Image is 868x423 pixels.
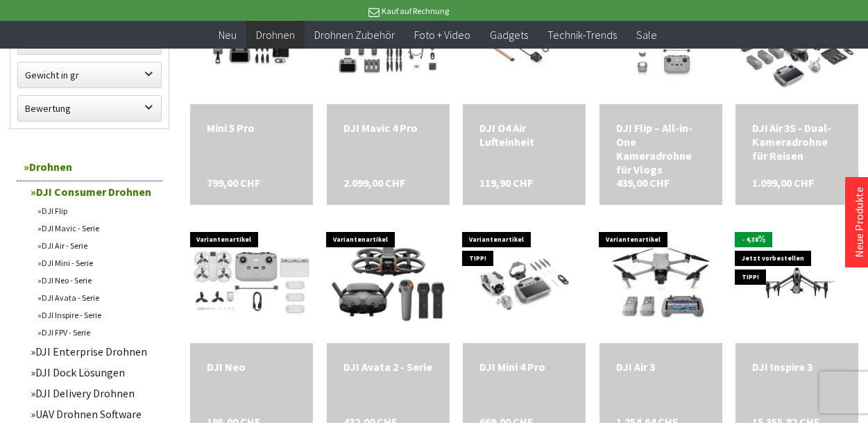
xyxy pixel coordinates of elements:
[616,360,706,374] div: DJI Air 3
[405,21,480,49] a: Foto + Video
[616,121,706,176] a: DJI Flip – All-in-One Kameradrohne für Vlogs 439,00 CHF
[479,360,569,374] div: DJI Mini 4 Pro
[18,63,161,88] label: Gewicht in gr
[207,360,296,374] a: DJI Neo 195,00 CHF
[256,28,295,42] span: Drohnen
[479,121,569,149] a: DJI O4 Air Lufteinheit 119,90 CHF
[31,202,162,219] a: DJI Flip
[31,237,162,254] a: DJI Air - Serie
[490,28,528,42] span: Gadgets
[190,229,313,333] img: DJI Neo
[599,219,722,342] img: DJI Air 3
[207,121,296,135] a: Mini 5 Pro 799,00 CHF
[616,121,706,176] div: DJI Flip – All-in-One Kameradrohne für Vlogs
[343,176,405,190] span: 2.099,00 CHF
[616,176,670,190] span: 439,00 CHF
[31,289,162,306] a: DJI Avata - Serie
[207,121,296,135] div: Mini 5 Pro
[752,360,842,374] a: DJI Inspire 3 15.355,82 CHF In den Warenkorb
[207,360,296,374] div: DJI Neo
[752,121,842,163] div: DJI Air 3S - Dual-Kameradrohne für Reisen
[479,360,569,374] a: DJI Mini 4 Pro 669,00 CHF
[219,28,237,42] span: Neu
[479,176,533,190] span: 119,90 CHF
[314,28,395,42] span: Drohnen Zubehör
[31,272,162,289] a: DJI Neo - Serie
[31,324,162,341] a: DJI FPV - Serie
[17,153,162,181] a: Drohnen
[31,306,162,324] a: DJI Inspire - Serie
[24,181,162,202] a: DJI Consumer Drohnen
[24,362,162,383] a: DJI Dock Lösungen
[24,383,162,404] a: DJI Delivery Drohnen
[538,21,627,49] a: Technik-Trends
[547,28,617,42] span: Technik-Trends
[627,21,667,49] a: Sale
[209,21,246,49] a: Neu
[414,28,470,42] span: Foto + Video
[343,121,433,135] div: DJI Mavic 4 Pro
[479,121,569,149] div: DJI O4 Air Lufteinheit
[752,121,842,163] a: DJI Air 3S - Dual-Kameradrohne für Reisen 1.099,00 CHF
[752,176,814,190] span: 1.099,00 CHF
[735,247,858,316] img: DJI Inspire 3
[616,360,706,374] a: DJI Air 3 1.254,64 CHF
[852,187,866,258] a: Neue Produkte
[246,21,305,49] a: Drohnen
[343,360,433,374] div: DJI Avata 2 - Serie
[24,341,162,362] a: DJI Enterprise Drohnen
[207,176,260,190] span: 799,00 CHF
[343,360,433,374] a: DJI Avata 2 - Serie 432,00 CHF
[636,28,657,42] span: Sale
[18,96,161,121] label: Bewertung
[752,360,842,374] div: DJI Inspire 3
[327,219,450,342] img: DJI Avata 2 - Serie
[463,232,586,330] img: DJI Mini 4 Pro
[31,254,162,272] a: DJI Mini - Serie
[305,21,405,49] a: Drohnen Zubehör
[480,21,538,49] a: Gadgets
[31,219,162,237] a: DJI Mavic - Serie
[343,121,433,135] a: DJI Mavic 4 Pro 2.099,00 CHF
